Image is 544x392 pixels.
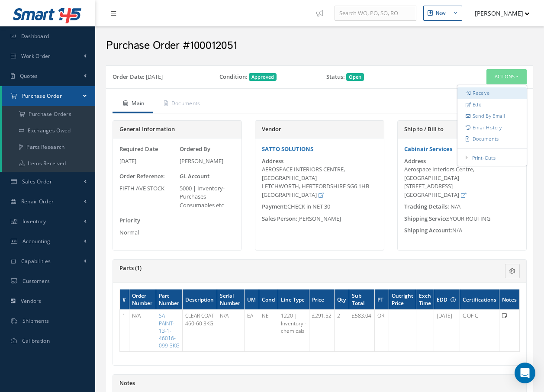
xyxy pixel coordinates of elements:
div: [PERSON_NAME] [180,157,235,166]
td: C OF C [460,310,499,352]
td: 1 [120,310,129,352]
a: SA-PAINT-13-1-46016-099-3KG [159,312,180,349]
div: [DATE] [119,157,175,166]
input: Search WO, PO, SO, RO [335,6,416,21]
span: Approved [249,73,277,81]
div: Aerospace Interiors Centre, [GEOGRAPHIC_DATA] [STREET_ADDRESS] [GEOGRAPHIC_DATA] [404,165,520,199]
span: Capabilities [21,257,51,265]
td: [DATE] [434,310,460,352]
td: NE [259,310,278,352]
a: Items Received [2,155,95,172]
a: Purchase Order [2,86,95,106]
a: Purchase Orders [2,106,95,122]
div: [PERSON_NAME] [255,215,384,223]
td: 2 [335,310,349,352]
div: CHECK in NET 30 [255,202,384,211]
div: YOUR ROUTING [398,215,526,223]
h5: General Information [119,126,235,133]
a: Edit [457,99,527,111]
a: Parts Research [2,139,95,155]
span: Open [346,73,364,81]
button: New [423,6,462,21]
h2: Purchase Order #100012051 [106,39,533,52]
td: N/A [217,310,244,352]
th: Certifications [460,289,499,310]
div: AEROSPACE INTERIORS CENTRE, [GEOGRAPHIC_DATA] LETCHWORTH, HERTFORDSHIRE SG6 1HB [GEOGRAPHIC_DATA] [262,165,377,199]
th: Part Number [156,289,183,310]
th: Cond [259,289,278,310]
a: Cabinair Services [404,145,452,153]
th: Qty [335,289,349,310]
td: N/A [129,310,156,352]
label: Address [262,158,283,164]
th: # [120,289,129,310]
label: GL Account [180,172,209,181]
span: Accounting [23,238,51,245]
td: OR [375,310,389,352]
span: Repair Order [21,198,54,205]
a: Documents [457,133,527,145]
td: CLEAR COAT 460-60 3KG [183,310,217,352]
a: Main [113,95,153,113]
h5: Notes [119,380,520,387]
td: £291.52 [309,310,335,352]
a: SATTO SOLUTIONS [262,145,313,153]
h5: Vendor [262,126,377,133]
label: Status: [326,73,345,81]
th: Serial Number [217,289,244,310]
span: Purchase Order [22,92,62,100]
th: Price [309,289,335,310]
a: Documents [153,95,209,113]
span: Inventory [23,218,46,225]
span: Customers [23,277,50,285]
span: Payment: [262,202,287,210]
th: EDD [434,289,460,310]
a: Exchanges Owed [2,122,95,139]
label: Condition: [219,73,248,81]
th: Notes [499,289,520,310]
span: Shipments [23,317,49,325]
div: N/A [398,226,526,235]
div: Open Intercom Messenger [515,363,535,383]
div: 5000 | Inventory- Purchases Consumables etc [180,184,235,210]
span: Vendors [21,297,42,305]
label: Order Reference: [119,172,165,181]
span: [DATE] [146,73,163,80]
th: Line Type [278,289,309,310]
label: Required Date [119,145,158,154]
span: Shipping Account: [404,226,452,234]
div: Normal [119,228,175,237]
th: UM [244,289,259,310]
a: Send By Email [457,110,527,122]
th: Exch Time [416,289,434,310]
h5: Ship to / Bill to [404,126,520,133]
td: 1220 | Inventory - chemicals [278,310,309,352]
a: Print-Outs [472,154,496,161]
span: Calibration [22,337,50,344]
th: Outright Price [389,289,416,310]
span: Quotes [20,72,38,80]
th: Description [183,289,217,310]
h5: Parts (1) [119,265,451,272]
span: Sales Person: [262,215,297,222]
span: N/A [451,202,460,210]
span: Sales Order [22,178,52,185]
th: Order Number [129,289,156,310]
th: PT [375,289,389,310]
th: Sub Total [349,289,375,310]
span: Work Order [21,52,51,60]
label: Ordered By [180,145,210,154]
td: EA [244,310,259,352]
label: Priority [119,216,140,225]
button: [PERSON_NAME] [467,5,530,22]
span: Tracking Details: [404,202,449,210]
span: Shipping Service: [404,215,450,222]
label: Order Date: [113,73,145,81]
span: Dashboard [21,32,49,40]
td: £583.04 [349,310,375,352]
button: Actions [486,69,527,84]
label: Address [404,158,426,164]
div: New [436,10,446,17]
a: Email History [457,122,527,134]
div: FIFTH AVE STOCK [119,184,175,193]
